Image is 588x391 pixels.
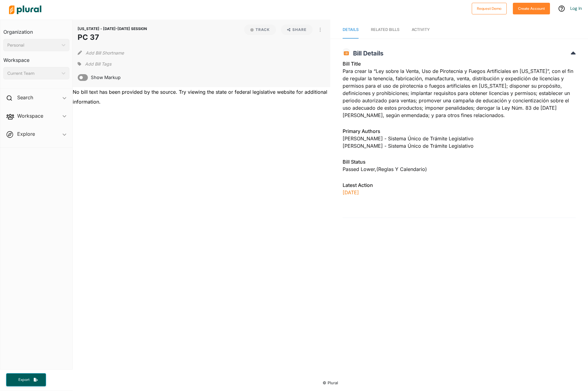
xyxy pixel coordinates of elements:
[343,135,576,142] div: [PERSON_NAME] - Sistema Único de Trámite Legislativo
[88,74,121,81] span: Show Markup
[570,6,582,11] a: Log In
[343,158,576,165] h3: Bill Status
[343,27,359,32] span: Details
[281,25,313,35] button: Share
[7,70,59,77] div: Current Team
[3,23,69,36] h3: Organization
[513,3,550,14] button: Create Account
[323,381,338,385] small: © Plural
[343,181,576,189] h3: Latest Action
[78,26,147,31] span: [US_STATE] - [DATE]-[DATE] SESSION
[343,21,359,39] a: Details
[244,25,276,35] button: Track
[78,59,111,69] div: Add tags
[14,377,34,382] span: Export
[513,5,550,11] a: Create Account
[343,189,576,196] p: [DATE]
[279,25,315,35] button: Share
[343,165,576,173] div: Passed Lower , ( )
[343,60,576,67] h3: Bill Title
[78,32,147,43] h1: PC 37
[3,51,69,65] h3: Workspace
[350,50,383,57] span: Bill Details
[412,27,430,32] span: Activity
[6,373,46,386] button: Export
[343,127,576,135] h3: Primary Authors
[472,3,507,14] button: Request Demo
[371,27,399,32] div: RELATED BILLS
[378,166,425,172] span: Reglas y Calendario
[85,61,111,67] span: Add Bill Tags
[7,42,59,48] div: Personal
[472,5,507,11] a: Request Demo
[412,21,430,39] a: Activity
[86,48,124,58] button: Add Bill Shortname
[73,87,330,107] div: No bill text has been provided by the source. Try viewing the state or federal legislative websit...
[371,21,399,39] a: RELATED BILLS
[17,94,33,101] h2: Search
[343,60,576,123] div: Para crear la “Ley sobre la Venta, Uso de Pirotecnia y Fuegos Artificiales en [US_STATE]”, con el...
[343,142,576,150] div: [PERSON_NAME] - Sistema Único de Trámite Legislativo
